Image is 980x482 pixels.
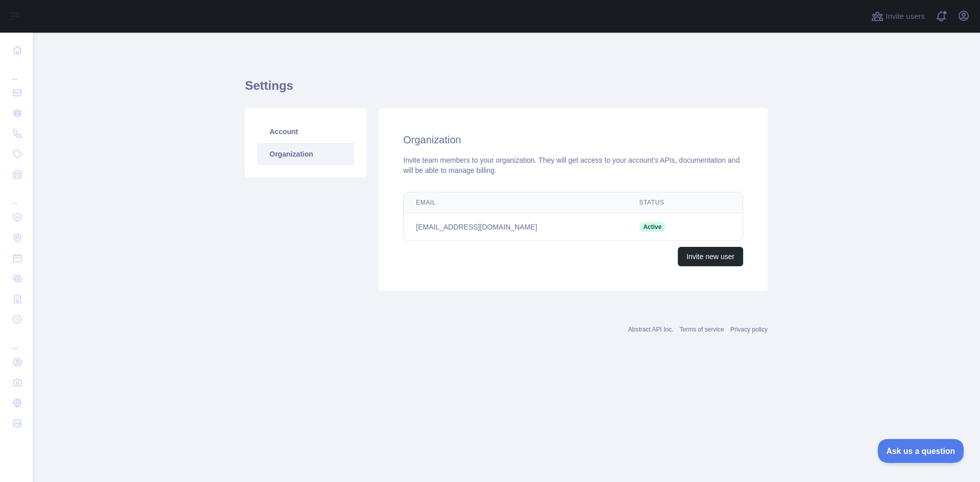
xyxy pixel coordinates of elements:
[627,192,705,213] th: Status
[8,331,24,351] div: ...
[404,192,627,213] th: Email
[8,61,24,82] div: ...
[730,326,768,333] a: Privacy policy
[8,186,24,206] div: ...
[403,155,743,175] div: Invite team members to your organization. They will get access to your account's APIs, documentat...
[257,143,354,165] a: Organization
[628,326,674,333] a: Abstract API Inc.
[403,133,743,147] h2: Organization
[257,120,354,143] a: Account
[639,222,666,232] span: Active
[886,11,925,22] span: Invite users
[878,439,965,463] iframe: Toggle Customer Support
[404,213,627,241] td: [EMAIL_ADDRESS][DOMAIN_NAME]
[869,8,927,24] button: Invite users
[245,78,768,102] h1: Settings
[678,247,743,266] button: Invite new user
[679,326,724,333] a: Terms of service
